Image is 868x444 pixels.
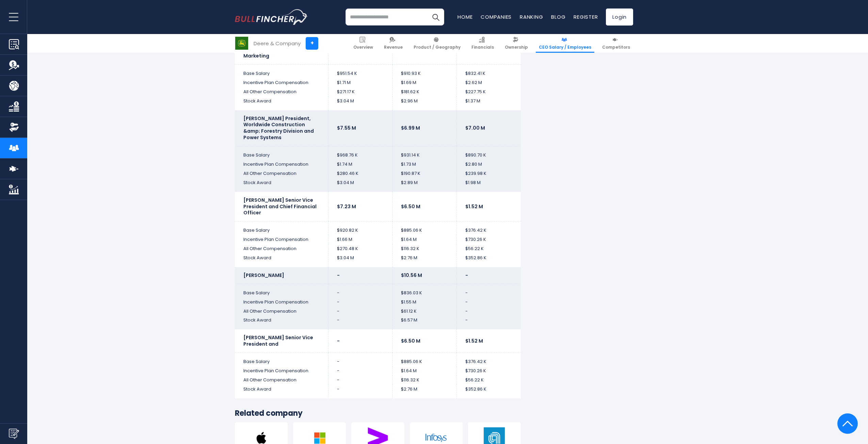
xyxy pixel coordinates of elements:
td: Stock Award [235,178,328,192]
td: $1.37 M [456,97,521,110]
td: Base Salary [235,146,328,160]
td: $190.87 K [392,169,457,178]
td: $890.70 K [456,146,521,160]
a: Login [606,9,633,26]
b: $10.56 M [401,272,422,279]
td: $1.55 M [392,298,457,307]
td: $352.86 K [456,385,521,398]
td: $280.46 K [328,169,392,178]
td: Incentive Plan Compensation [235,78,328,87]
img: Ownership [9,122,19,132]
button: Search [427,9,444,26]
td: - [456,307,521,316]
a: Home [457,13,472,20]
a: Product / Geography [411,34,464,53]
a: Revenue [381,34,406,53]
td: - [456,284,521,297]
a: Competitors [599,34,633,53]
a: Go to homepage [235,9,308,25]
td: All Other Compensation [235,307,328,316]
td: $2.76 M [392,385,457,398]
td: Base Salary [235,221,328,235]
h3: Related company [235,409,521,418]
td: Base Salary [235,284,328,297]
span: Ownership [505,45,528,50]
td: Incentive Plan Compensation [235,160,328,169]
a: Ranking [520,13,543,20]
b: [PERSON_NAME] [243,272,284,279]
td: - [456,298,521,307]
td: $3.04 M [328,178,392,192]
b: $6.50 M [401,203,420,210]
td: $931.14 K [392,146,457,160]
b: $7.00 M [465,125,485,131]
td: $3.04 M [328,253,392,267]
td: $1.66 M [328,235,392,244]
td: $1.69 M [392,78,457,87]
td: - [328,316,392,329]
div: Deere & Company [254,39,301,47]
td: $1.74 M [328,160,392,169]
td: $836.03 K [392,284,457,297]
td: $730.26 K [456,235,521,244]
td: $3.04 M [328,97,392,110]
td: All Other Compensation [235,169,328,178]
td: Stock Award [235,316,328,329]
b: $7.55 M [337,125,356,131]
td: All Other Compensation [235,376,328,385]
b: [PERSON_NAME] Senior Vice President and [243,334,313,347]
td: - [328,298,392,307]
td: $920.82 K [328,221,392,235]
span: Financials [471,45,494,50]
span: Competitors [602,45,630,50]
td: - [328,307,392,316]
a: Overview [350,34,376,53]
span: Product / Geography [414,45,461,50]
td: $1.71 M [328,78,392,87]
img: bullfincher logo [235,9,308,25]
b: $1.52 M [465,338,483,344]
td: $56.22 K [456,244,521,253]
td: Stock Award [235,97,328,110]
td: $968.76 K [328,146,392,160]
span: Revenue [384,45,403,50]
span: Overview [353,45,373,50]
td: All Other Compensation [235,244,328,253]
td: $2.62 M [456,78,521,87]
td: $2.96 M [392,97,457,110]
td: $1.73 M [392,160,457,169]
td: $271.17 K [328,87,392,97]
td: $6.57 M [392,316,457,329]
td: Base Salary [235,353,328,366]
td: All Other Compensation [235,87,328,97]
td: - [328,385,392,398]
b: - [465,272,468,279]
td: $227.75 K [456,87,521,97]
a: Ownership [502,34,531,53]
td: $1.64 M [392,235,457,244]
a: CEO Salary / Employees [536,34,594,53]
td: Incentive Plan Compensation [235,366,328,376]
td: - [328,376,392,385]
td: $2.76 M [392,253,457,267]
b: - [337,272,340,279]
img: DE logo [235,37,248,50]
td: $116.32 K [392,244,457,253]
a: Companies [481,13,512,20]
b: $7.23 M [337,203,356,210]
span: CEO Salary / Employees [539,45,591,50]
td: $910.93 K [392,65,457,78]
a: Register [574,13,598,20]
td: $885.06 K [392,353,457,366]
td: Stock Award [235,253,328,267]
b: [PERSON_NAME] Senior Vice President and Chief Financial Officer [243,197,317,216]
td: $61.12 K [392,307,457,316]
td: $2.89 M [392,178,457,192]
td: $730.26 K [456,366,521,376]
b: $6.99 M [401,125,420,131]
a: Blog [551,13,565,20]
td: - [328,366,392,376]
td: $116.32 K [392,376,457,385]
td: Incentive Plan Compensation [235,235,328,244]
td: Base Salary [235,65,328,78]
